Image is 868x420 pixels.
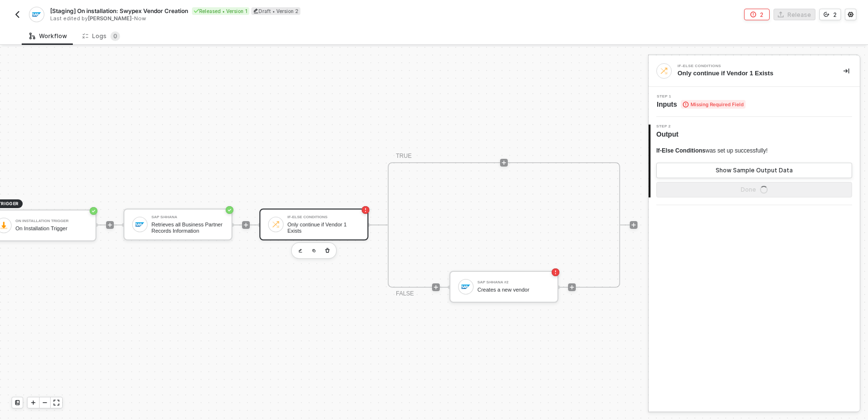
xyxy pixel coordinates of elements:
[656,129,682,139] span: Output
[308,245,320,256] button: copy-block
[656,125,682,128] span: Step 2
[312,249,316,252] img: copy-block
[396,152,412,161] div: TRUE
[824,12,829,17] span: icon-versioning
[251,7,300,15] div: Draft • Version 2
[656,163,852,178] button: Show Sample Output Data
[678,69,828,78] div: Only continue if Vendor 1 Exists
[660,67,668,75] img: integration-icon
[819,9,841,20] button: 2
[716,167,793,174] div: Show Sample Output Data
[744,9,770,20] button: 2
[552,268,559,276] span: icon-error-page
[362,206,369,214] span: icon-error-page
[681,100,746,109] span: Missing Required Field
[14,11,21,18] img: back
[477,280,550,284] div: SAP S/4HANA #2
[848,12,854,17] span: icon-settings
[656,147,768,155] div: was set up successfully!
[501,160,507,166] span: icon-play
[656,182,852,197] button: Doneicon-loader
[773,9,815,20] button: Release
[253,8,258,14] span: icon-edit
[569,284,575,290] span: icon-play
[30,400,36,406] span: icon-play
[110,31,120,41] sup: 0
[433,284,439,290] span: icon-play
[12,9,23,20] button: back
[54,400,59,406] span: icon-expand
[298,249,302,253] img: edit-cred
[287,222,360,234] div: Only continue if Vendor 1 Exists
[649,125,860,197] div: Step 2Output If-Else Conditionswas set up successfully!Show Sample Output DataDoneicon-loader
[271,220,280,229] img: icon
[657,95,746,98] span: Step 1
[396,289,414,298] div: FALSE
[151,215,224,219] div: SAP S/4HANA
[631,222,637,228] span: icon-play
[151,222,224,234] div: Retrieves all Business Partner Records Information
[107,222,113,228] span: icon-play
[678,64,822,68] div: If-Else Conditions
[50,7,188,15] span: [Staging] On installation: Swypex Vendor Creation
[295,245,306,256] button: edit-cred
[843,68,849,74] span: icon-collapse-right
[82,31,120,41] div: Logs
[42,400,48,406] span: icon-minus
[287,215,360,219] div: If-Else Conditions
[656,147,705,154] span: If-Else Conditions
[192,7,249,15] div: Released • Version 1
[15,225,88,232] div: On Installation Trigger
[136,220,144,229] img: icon
[90,207,97,215] span: icon-success-page
[32,10,41,19] img: integration-icon
[226,206,233,214] span: icon-success-page
[88,15,132,22] span: [PERSON_NAME]
[657,99,746,109] span: Inputs
[29,32,67,40] div: Workflow
[477,287,550,293] div: Creates a new vendor
[649,95,860,109] div: Step 1Inputs Missing Required Field
[833,11,837,19] div: 2
[15,219,88,223] div: On Installation Trigger
[760,11,763,19] div: 2
[461,282,470,291] img: icon
[243,222,249,228] span: icon-play
[50,15,433,22] div: Last edited by - Now
[750,12,756,17] span: icon-error-page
